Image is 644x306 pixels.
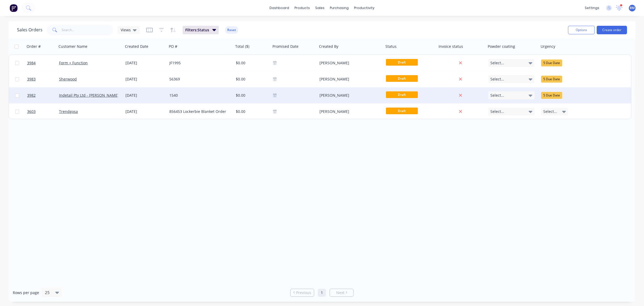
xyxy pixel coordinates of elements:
[630,6,635,10] span: BM
[59,76,77,82] a: Sherwood
[59,93,119,98] a: Indetail Pty Ltd - [PERSON_NAME]
[169,76,228,82] div: 56369
[27,71,59,87] a: 3983
[319,76,378,82] div: [PERSON_NAME]
[125,60,165,66] div: [DATE]
[330,290,353,295] a: Next page
[235,44,249,49] div: Total ($)
[236,109,267,114] div: $0.00
[121,27,131,33] span: Views
[236,76,267,82] div: $0.00
[351,4,377,12] div: productivity
[543,109,557,114] span: Select...
[27,44,41,49] div: Order #
[490,60,504,66] span: Select...
[27,109,36,114] span: 3603
[439,44,463,49] div: Invoice status
[62,25,113,35] input: Search...
[319,109,378,114] div: [PERSON_NAME]
[272,44,298,49] div: Promised Date
[292,4,313,12] div: products
[225,26,238,34] button: Reset
[386,75,418,82] span: Draft
[27,104,59,120] a: 3603
[318,289,326,297] a: Page 1 is your current page
[541,44,555,49] div: Urgency
[10,4,18,12] img: Factory
[125,109,165,114] div: [DATE]
[319,60,378,66] div: [PERSON_NAME]
[319,93,378,98] div: [PERSON_NAME]
[169,109,228,114] div: 856453 Lockerbie Blanket Order
[169,93,228,98] div: 1540
[59,109,78,114] a: Trendgosa
[27,87,59,103] a: 3982
[296,290,311,295] span: Previous
[541,76,562,83] div: 5 Due Date
[582,4,602,12] div: settings
[58,44,87,49] div: Customer Name
[236,93,267,98] div: $0.00
[386,59,418,66] span: Draft
[13,290,39,295] span: Rows per page
[386,108,418,114] span: Draft
[490,93,504,98] span: Select...
[27,60,36,66] span: 3984
[27,93,36,98] span: 3982
[125,76,165,82] div: [DATE]
[185,27,209,33] span: Filters: Status
[597,26,627,34] button: Create order
[267,4,292,12] a: dashboard
[27,55,59,71] a: 3984
[568,26,595,34] button: Options
[327,4,351,12] div: purchasing
[125,44,148,49] div: Created Date
[236,60,267,66] div: $0.00
[291,290,314,295] a: Previous page
[490,76,504,82] span: Select...
[313,4,327,12] div: sales
[490,109,504,114] span: Select...
[541,92,562,99] div: 5 Due Date
[169,60,228,66] div: JF1995
[385,44,397,49] div: Status
[169,44,177,49] div: PO #
[27,76,36,82] span: 3983
[125,93,165,98] div: [DATE]
[17,27,43,32] h1: Sales Orders
[488,44,515,49] div: Powder coating
[319,44,338,49] div: Created By
[59,60,88,65] a: Form + Function
[288,289,356,297] ul: Pagination
[183,26,219,34] button: Filters:Status
[386,91,418,98] span: Draft
[336,290,344,295] span: Next
[541,59,562,66] div: 5 Due Date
